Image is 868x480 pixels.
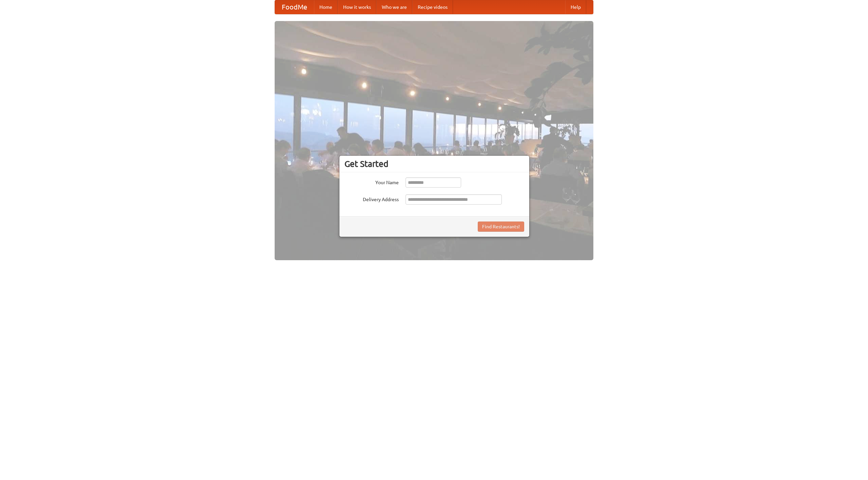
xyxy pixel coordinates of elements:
a: FoodMe [275,0,314,14]
label: Delivery Address [344,194,399,203]
h3: Get Started [344,159,524,169]
a: Who we are [376,0,412,14]
a: Help [565,0,586,14]
a: Home [314,0,338,14]
button: Find Restaurants! [478,222,524,232]
a: Recipe videos [412,0,453,14]
label: Your Name [344,177,399,186]
a: How it works [338,0,376,14]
